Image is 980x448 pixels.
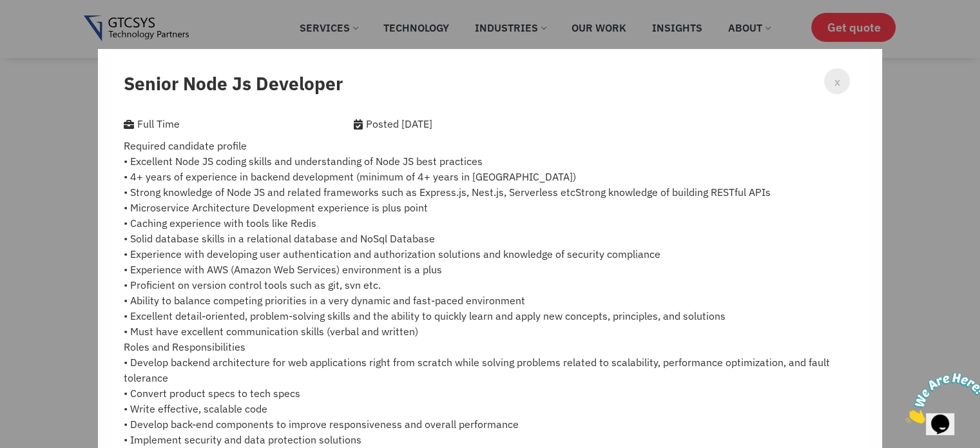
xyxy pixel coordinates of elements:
iframe: chat widget [900,367,980,429]
span: x [834,73,840,90]
div: Posted [DATE] [354,116,506,131]
div: Full Time [124,116,219,131]
span: Senior Node Js Developer [124,72,343,95]
img: Chat attention grabber [5,5,85,56]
